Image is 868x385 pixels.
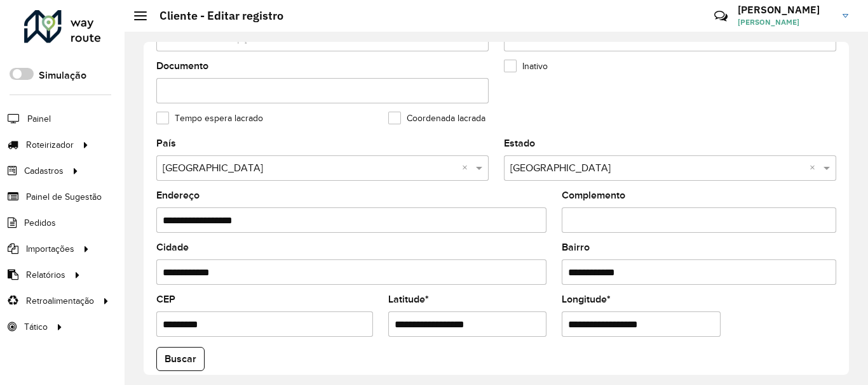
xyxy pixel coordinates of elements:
[27,112,51,126] span: Painel
[504,136,535,151] label: Estado
[26,268,65,282] span: Relatórios
[156,58,208,74] label: Documento
[156,112,263,125] label: Tempo espera lacrado
[156,347,205,371] button: Buscar
[24,320,48,334] span: Tático
[707,3,735,30] a: Contato Rápido
[562,240,590,255] label: Bairro
[26,190,102,204] span: Painel de Sugestão
[562,292,611,307] label: Longitude
[24,164,64,178] span: Cadastros
[156,136,176,151] label: País
[810,160,820,176] span: Clear all
[156,188,200,203] label: Endereço
[156,240,189,255] label: Cidade
[26,242,74,256] span: Importações
[26,294,94,308] span: Retroalimentação
[147,9,283,23] h2: Cliente - Editar registro
[39,68,86,83] label: Simulação
[738,4,833,16] h3: [PERSON_NAME]
[388,292,429,307] label: Latitude
[562,188,625,203] label: Complemento
[156,292,175,307] label: CEP
[388,112,485,125] label: Coordenada lacrada
[462,160,473,176] span: Clear all
[738,16,833,28] span: [PERSON_NAME]
[24,216,56,230] span: Pedidos
[26,138,74,152] span: Roteirizador
[504,60,548,73] label: Inativo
